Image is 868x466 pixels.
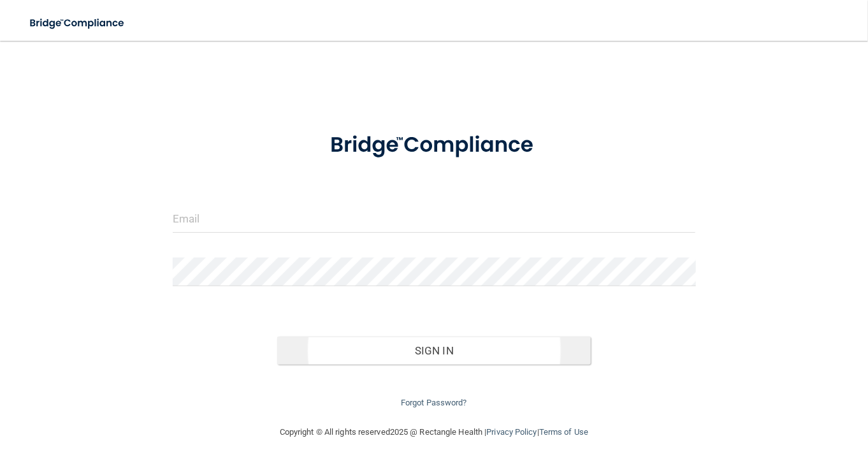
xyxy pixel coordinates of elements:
a: Privacy Policy [486,427,537,437]
input: Email [173,204,696,233]
button: Sign In [277,337,591,365]
div: Copyright © All rights reserved 2025 @ Rectangle Health | | [201,412,667,453]
img: bridge_compliance_login_screen.278c3ca4.svg [308,117,560,173]
a: Forgot Password? [401,398,467,407]
img: bridge_compliance_login_screen.278c3ca4.svg [19,10,136,36]
a: Terms of Use [539,427,588,437]
iframe: Drift Widget Chat Controller [648,382,853,432]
